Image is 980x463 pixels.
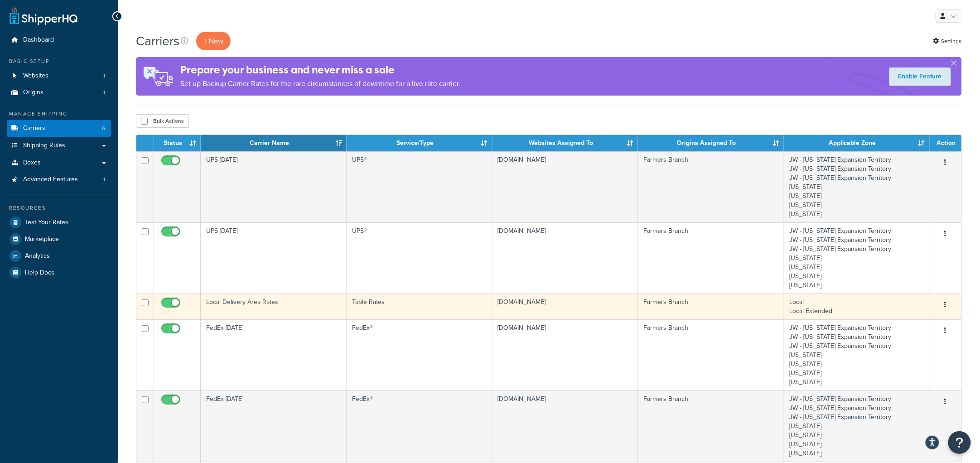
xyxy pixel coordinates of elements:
a: Settings [933,35,962,48]
td: [DOMAIN_NAME] [492,151,638,222]
span: Dashboard [23,36,54,44]
td: Farmers Branch [638,151,784,222]
a: Carriers 6 [7,120,111,137]
span: 6 [102,125,105,132]
td: FedEx [DATE] [201,391,347,462]
td: JW - [US_STATE] Expansion Territory JW - [US_STATE] Expansion Territory JW - [US_STATE] Expansion... [784,151,930,222]
td: UPS® [347,222,492,294]
span: Origins [23,89,43,96]
img: ad-rules-rateshop-fe6ec290ccb7230408bd80ed9643f0289d75e0ffd9eb532fc0e269fcd187b520.png [136,57,180,96]
td: Local Delivery Area Rates [201,294,347,319]
p: Set up Backup Carrier Rates for the rare circumstances of downtime for a live rate carrier. [180,77,460,90]
th: Status: activate to sort column ascending [154,135,201,151]
td: JW - [US_STATE] Expansion Territory JW - [US_STATE] Expansion Territory JW - [US_STATE] Expansion... [784,391,930,462]
th: Origins Assigned To: activate to sort column ascending [638,135,784,151]
a: Help Docs [7,265,111,281]
a: Shipping Rules [7,137,111,154]
span: Boxes [23,159,41,167]
th: Applicable Zone: activate to sort column ascending [784,135,930,151]
td: UPS® [347,151,492,222]
td: [DOMAIN_NAME] [492,319,638,391]
li: Websites [7,68,111,84]
span: Help Docs [25,269,54,277]
li: Advanced Features [7,171,111,188]
a: Dashboard [7,32,111,48]
h1: Carriers [136,32,179,50]
span: Marketplace [25,236,59,243]
a: Boxes [7,154,111,171]
button: Bulk Actions [136,114,189,128]
th: Websites Assigned To: activate to sort column ascending [492,135,638,151]
td: FedEx® [347,391,492,462]
td: FedEx® [347,319,492,391]
td: JW - [US_STATE] Expansion Territory JW - [US_STATE] Expansion Territory JW - [US_STATE] Expansion... [784,222,930,294]
div: Basic Setup [7,58,111,65]
a: Websites 1 [7,68,111,84]
td: [DOMAIN_NAME] [492,391,638,462]
span: Websites [23,72,48,80]
th: Action [930,135,961,151]
li: Origins [7,84,111,101]
th: Service/Type: activate to sort column ascending [347,135,492,151]
a: Origins 1 [7,84,111,101]
span: 1 [103,176,105,183]
td: Farmers Branch [638,222,784,294]
a: Enable Feature [889,68,951,86]
a: ShipperHQ Home [10,7,77,25]
span: Advanced Features [23,176,78,183]
td: [DOMAIN_NAME] [492,294,638,319]
td: FedEx [DATE] [201,319,347,391]
button: Open Resource Center [948,431,971,454]
td: Farmers Branch [638,391,784,462]
div: Manage Shipping [7,110,111,118]
span: Carriers [23,125,45,132]
a: Advanced Features 1 [7,171,111,188]
td: JW - [US_STATE] Expansion Territory JW - [US_STATE] Expansion Territory JW - [US_STATE] Expansion... [784,319,930,391]
span: Shipping Rules [23,142,65,150]
span: Analytics [25,252,50,260]
td: Local Local Extended [784,294,930,319]
th: Carrier Name: activate to sort column ascending [201,135,347,151]
a: Analytics [7,248,111,264]
li: Carriers [7,120,111,137]
a: Marketplace [7,231,111,247]
td: Farmers Branch [638,294,784,319]
h4: Prepare your business and never miss a sale [180,63,460,77]
td: [DOMAIN_NAME] [492,222,638,294]
td: UPS [DATE] [201,222,347,294]
span: 1 [103,72,105,80]
td: UPS [DATE] [201,151,347,222]
a: Test Your Rates [7,214,111,231]
span: 1 [103,89,105,96]
td: Farmers Branch [638,319,784,391]
button: + New [196,32,231,50]
div: Resources [7,204,111,212]
td: Table Rates [347,294,492,319]
span: Test Your Rates [25,219,68,227]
